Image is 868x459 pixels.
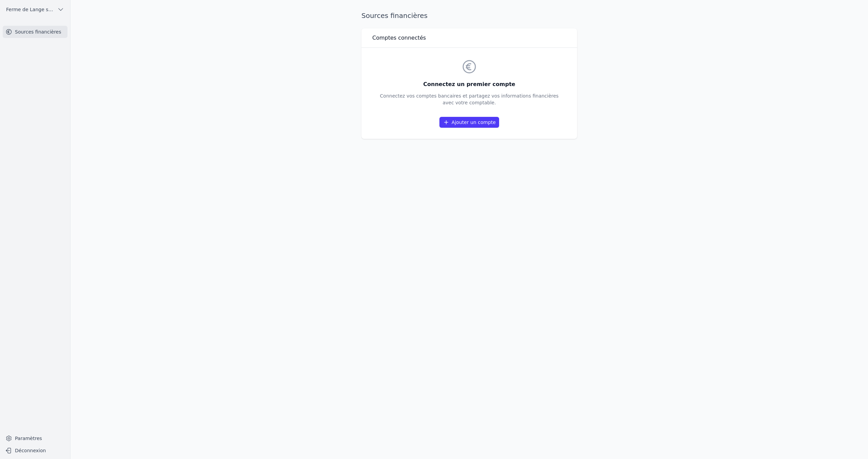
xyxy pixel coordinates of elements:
[372,34,426,42] h3: Comptes connectés
[6,6,55,13] span: Ferme de Lange soc. agr.
[380,80,559,88] h3: Connectez un premier compte
[3,433,67,444] a: Paramètres
[439,117,499,128] a: Ajouter un compte
[3,4,67,15] button: Ferme de Lange soc. agr.
[361,11,428,20] h1: Sources financières
[3,26,67,38] a: Sources financières
[3,445,67,456] button: Déconnexion
[380,92,559,106] p: Connectez vos comptes bancaires et partagez vos informations financières avec votre comptable.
